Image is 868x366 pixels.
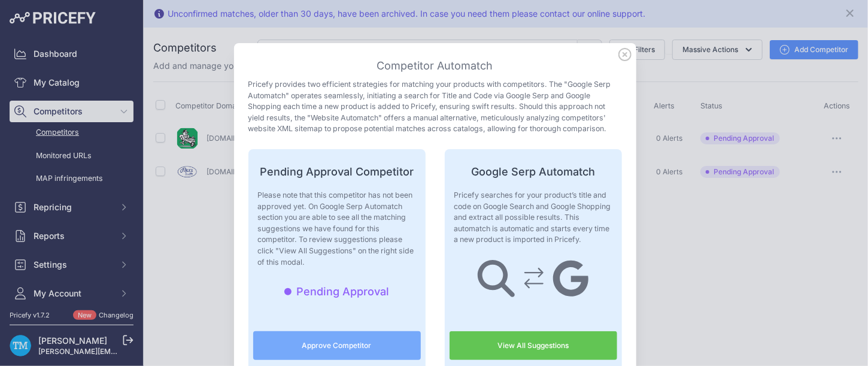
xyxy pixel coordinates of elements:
[248,79,622,135] p: Pricefy provides two efficient strategies for matching your products with competitors. The "Googl...
[278,282,395,301] span: Pending Approval
[450,164,617,180] h4: Google Serp Automatch
[248,58,622,74] h3: Competitor Automatch
[258,190,416,268] p: Please note that this competitor has not been approved yet. On Google Serp Automatch section you ...
[253,164,421,180] h4: Pending Approval Competitor
[253,331,421,360] button: Approve Competitor
[454,190,612,246] p: Pricefy searches for your product’s title and code on Google Search and Google Shopping and extra...
[450,331,617,360] a: View All Suggestions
